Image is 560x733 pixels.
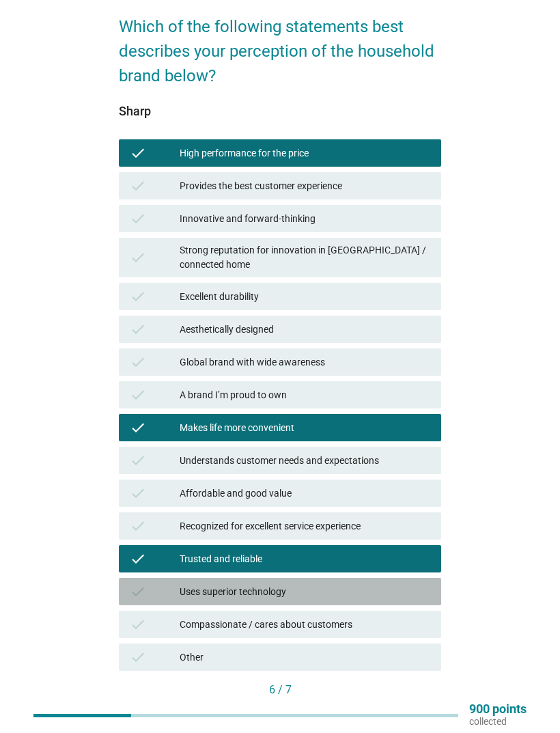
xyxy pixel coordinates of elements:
i: check [130,419,146,436]
div: Strong reputation for innovation in [GEOGRAPHIC_DATA] / connected home [180,243,430,272]
i: check [130,387,146,403]
i: check [130,288,146,305]
h2: Which of the following statements best describes your perception of the household brand below? [119,1,441,88]
i: check [130,145,146,161]
div: A brand I’m proud to own [180,387,430,403]
div: 6 / 7 [119,682,441,698]
div: Compassionate / cares about customers [180,616,430,633]
div: Uses superior technology [180,583,430,600]
div: Global brand with wide awareness [180,354,430,370]
div: Recognized for excellent service experience [180,518,430,534]
p: collected [469,715,527,728]
div: Trusted and reliable [180,551,430,567]
div: Aesthetically designed [180,321,430,337]
i: check [130,518,146,534]
div: Excellent durability [180,288,430,305]
i: check [130,616,146,633]
i: check [130,452,146,469]
div: High performance for the price [180,145,430,161]
i: check [130,243,146,272]
div: Innovative and forward-thinking [180,210,430,227]
i: check [130,551,146,567]
i: check [130,178,146,194]
div: Makes life more convenient [180,419,430,436]
i: check [130,583,146,600]
i: check [130,210,146,227]
i: check [130,649,146,665]
i: check [130,321,146,337]
i: check [130,485,146,501]
i: check [130,354,146,370]
p: 900 points [469,703,527,715]
div: Sharp [119,102,441,120]
div: Other [180,649,430,665]
div: Provides the best customer experience [180,178,430,194]
div: Affordable and good value [180,485,430,501]
div: Understands customer needs and expectations [180,452,430,469]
